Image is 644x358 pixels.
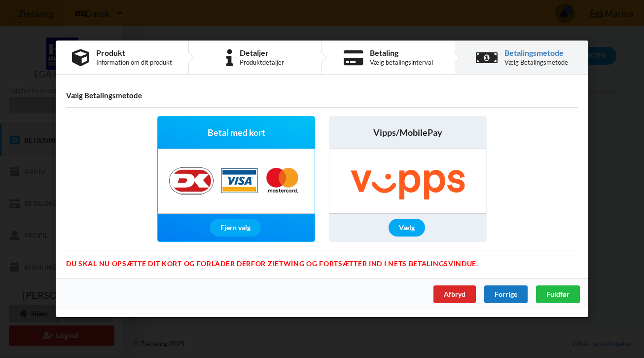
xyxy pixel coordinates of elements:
[484,286,528,304] div: Forrige
[66,91,578,101] h4: Vælg Betalingsmetode
[370,49,433,57] div: Betaling
[329,150,486,214] img: Vipps/MobilePay
[433,286,476,304] div: Afbryd
[504,59,568,67] div: Vælg Betalingsmetode
[370,59,433,67] div: Vælg betalingsinterval
[389,219,425,237] div: Vælg
[96,59,172,67] div: Information om dit produkt
[546,290,570,299] span: Fuldfør
[240,59,284,67] div: Produktdetaljer
[504,49,568,57] div: Betalingsmetode
[66,250,578,261] div: Du skal nu opsætte dit kort og forlader derfor Zietwing og fortsætter ind i Nets betalingsvindue.
[210,219,261,237] div: Fjern valg
[208,127,265,139] span: Betal med kort
[159,150,314,214] img: Nets
[96,49,172,57] div: Produkt
[240,49,284,57] div: Detaljer
[373,127,442,139] span: Vipps/MobilePay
